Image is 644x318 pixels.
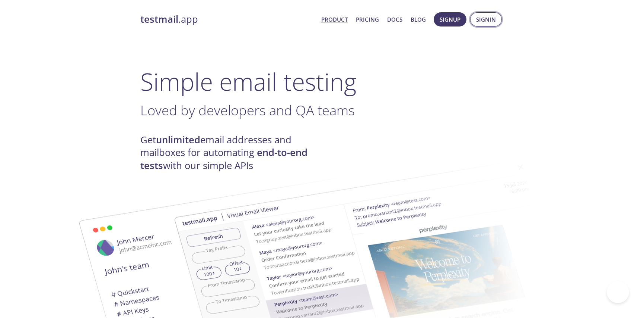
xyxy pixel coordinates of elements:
[470,12,502,26] button: Signin
[140,13,315,26] a: testmail.app
[140,67,504,96] h1: Simple email testing
[140,146,307,172] strong: end-to-end tests
[434,12,466,26] button: Signup
[440,15,460,24] span: Signup
[156,133,200,146] strong: unlimited
[356,15,379,24] a: Pricing
[321,15,348,24] a: Product
[140,134,322,172] h4: Get email addresses and mailboxes for automating with our simple APIs
[140,13,178,26] strong: testmail
[387,15,402,24] a: Docs
[607,281,629,303] iframe: Help Scout Beacon - Open
[411,15,426,24] a: Blog
[476,15,496,24] span: Signin
[140,101,355,119] span: Loved by developers and QA teams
